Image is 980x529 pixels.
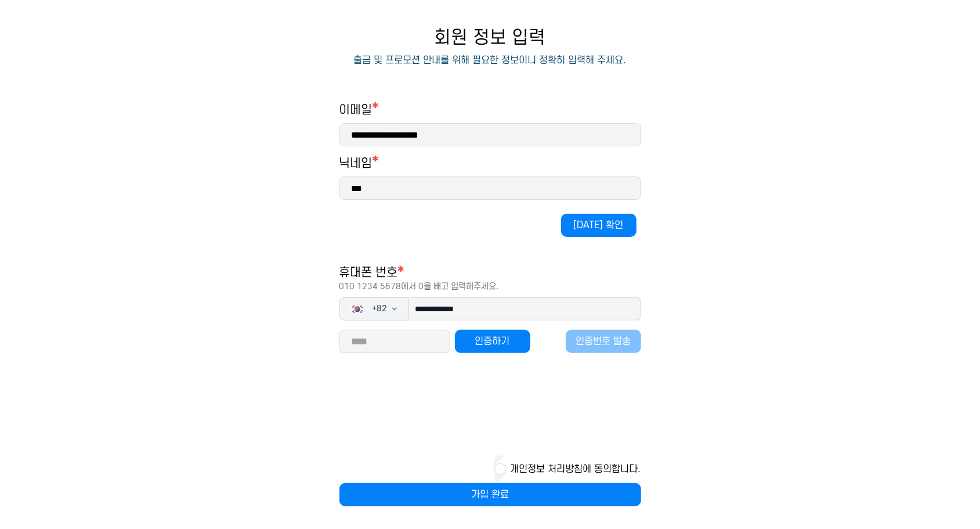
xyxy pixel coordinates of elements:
button: 가입 완료 [339,483,641,506]
p: 회원 정보 입력 [339,28,641,49]
h1: 닉네임 [339,156,373,172]
button: 개인정보 처리방침에 동의합니다. [511,462,641,476]
span: + 82 [373,303,388,315]
button: 인증하기 [455,330,530,353]
h1: 휴대폰 번호 [339,265,641,293]
p: 010 1234 5678에서 0을 빼고 입력해주세요. [339,281,641,293]
p: 출금 및 프로모션 안내를 위해 필요한 정보이니 정확히 입력해 주세요. [354,53,627,67]
button: [DATE] 확인 [561,214,637,237]
button: 인증번호 발송 [566,330,641,353]
h1: 이메일 [339,102,641,118]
